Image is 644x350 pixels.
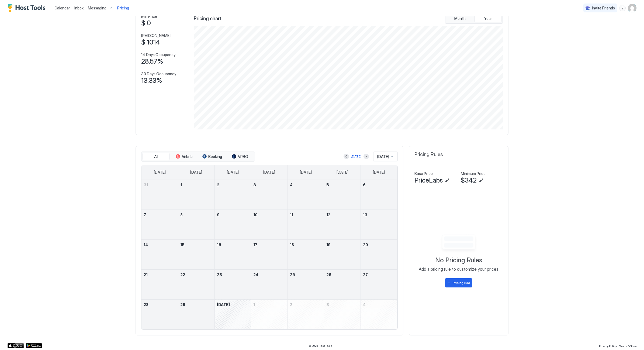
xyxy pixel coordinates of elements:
span: Pricing [117,6,129,11]
td: September 12, 2025 [324,210,361,239]
span: $342 [461,176,477,184]
a: September 29, 2025 [178,300,214,310]
td: August 31, 2025 [141,180,178,210]
a: Host Tools Logo [8,4,48,12]
td: October 4, 2025 [361,299,397,329]
a: September 9, 2025 [215,210,251,220]
span: 30 Days Occupancy [141,71,176,76]
span: 25 [290,272,295,277]
a: September 19, 2025 [324,240,361,250]
a: App Store [8,343,24,348]
a: September 10, 2025 [251,210,288,220]
a: September 30, 2025 [215,300,251,310]
button: Month [446,15,473,22]
a: Google Play Store [26,343,42,348]
a: September 22, 2025 [178,270,214,280]
button: [DATE] [350,153,362,160]
span: $ 1014 [141,38,160,46]
span: 12 [326,212,330,217]
td: September 14, 2025 [141,239,178,269]
span: Year [484,16,492,21]
td: September 25, 2025 [288,269,324,299]
span: [DATE] [227,170,239,175]
td: September 6, 2025 [361,180,397,210]
a: September 5, 2025 [324,180,361,190]
span: Add a pricing rule to customize your prices [419,266,498,272]
span: Pricing Rules [414,152,443,158]
span: 2 [290,302,292,307]
span: 19 [326,242,331,247]
button: Previous month [344,154,349,159]
a: September 1, 2025 [178,180,214,190]
span: 11 [290,212,293,217]
a: September 24, 2025 [251,270,288,280]
a: September 11, 2025 [288,210,324,220]
span: 24 [253,272,258,277]
td: September 18, 2025 [288,239,324,269]
td: September 24, 2025 [251,269,288,299]
a: September 3, 2025 [251,180,288,190]
span: 6 [363,183,366,187]
button: Booking [199,153,226,160]
a: October 3, 2025 [324,300,361,310]
td: September 11, 2025 [288,210,324,239]
span: Terms Of Use [619,345,636,348]
span: Minimum Price [461,171,486,176]
a: September 2, 2025 [215,180,251,190]
td: September 17, 2025 [251,239,288,269]
span: 27 [363,272,368,277]
a: September 18, 2025 [288,240,324,250]
a: October 1, 2025 [251,300,288,310]
span: VRBO [238,154,248,159]
td: October 3, 2025 [324,299,361,329]
td: October 1, 2025 [251,299,288,329]
span: 14 Days Occupancy [141,52,175,57]
iframe: Intercom live chat [5,332,18,345]
a: September 25, 2025 [288,270,324,280]
a: October 2, 2025 [288,300,324,310]
a: September 12, 2025 [324,210,361,220]
a: September 26, 2025 [324,270,361,280]
td: September 22, 2025 [178,269,215,299]
span: 1 [253,302,255,307]
span: 15 [180,242,185,247]
td: September 3, 2025 [251,180,288,210]
a: September 28, 2025 [141,300,178,310]
span: 8 [180,212,183,217]
span: [DATE] [217,302,230,307]
span: 5 [326,183,329,187]
span: Calendar [54,6,70,10]
button: All [143,153,169,160]
button: Airbnb [171,153,198,160]
span: 3 [326,302,329,307]
a: Monday [185,165,207,180]
td: September 13, 2025 [361,210,397,239]
a: September 17, 2025 [251,240,288,250]
span: 17 [253,242,257,247]
span: $ 0 [141,19,151,27]
span: 3 [253,183,256,187]
div: tab-group [445,13,503,24]
a: Calendar [54,5,70,11]
span: Messaging [88,6,106,11]
td: September 5, 2025 [324,180,361,210]
a: September 20, 2025 [361,240,397,250]
td: September 16, 2025 [214,239,251,269]
span: 18 [290,242,294,247]
span: PriceLabs [414,176,443,184]
span: 7 [144,212,146,217]
a: September 14, 2025 [141,240,178,250]
td: September 30, 2025 [214,299,251,329]
span: [DATE] [377,154,389,159]
span: 4 [363,302,366,307]
td: September 27, 2025 [361,269,397,299]
span: 28 [144,302,148,307]
td: September 8, 2025 [178,210,215,239]
td: September 1, 2025 [178,180,215,210]
a: August 31, 2025 [141,180,178,190]
span: [DATE] [154,170,166,175]
span: Pricing chart [194,16,221,22]
div: User profile [628,4,636,12]
span: Base Price [414,171,433,176]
